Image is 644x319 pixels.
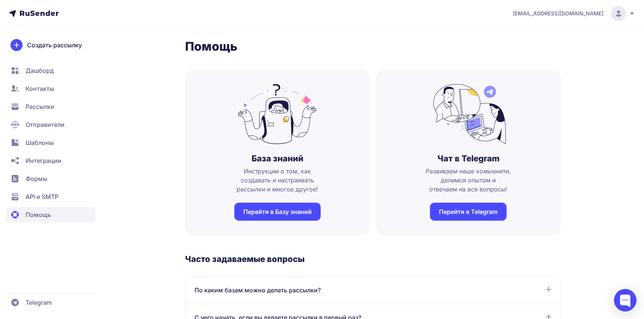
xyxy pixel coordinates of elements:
a: Перейти в Базу знаний [234,203,321,221]
span: Шаблоны [26,138,54,147]
span: [EMAIL_ADDRESS][DOMAIN_NAME] [513,10,603,17]
span: API и SMTP [26,192,59,201]
h1: Помощь [185,39,561,54]
span: Инструкции о том, как создавать и настраивать рассылки и многое другое! [223,167,332,194]
a: Перейти в Telegram [430,203,507,221]
img: no_photo [429,84,508,144]
span: Контакты [26,84,54,93]
span: Telegram [26,298,52,307]
h3: Часто задаваемые вопросы [185,254,561,264]
span: Помощь [26,210,51,219]
span: Рассылки [26,102,54,111]
h3: База знаний [252,153,303,164]
a: Telegram [6,295,95,310]
span: По каким базам можно делать рассылки? [195,286,321,295]
span: Отправители [26,120,65,129]
h3: Чат в Telegram [437,153,499,164]
span: Создать рассылку [27,41,82,50]
span: Интеграции [26,156,61,165]
span: Дашборд [26,66,54,75]
span: Развиваем наше комьюнити, делимся опытом и отвечаем на все вопросы! [414,167,523,194]
span: Формы [26,174,47,183]
img: no_photo [238,84,317,144]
